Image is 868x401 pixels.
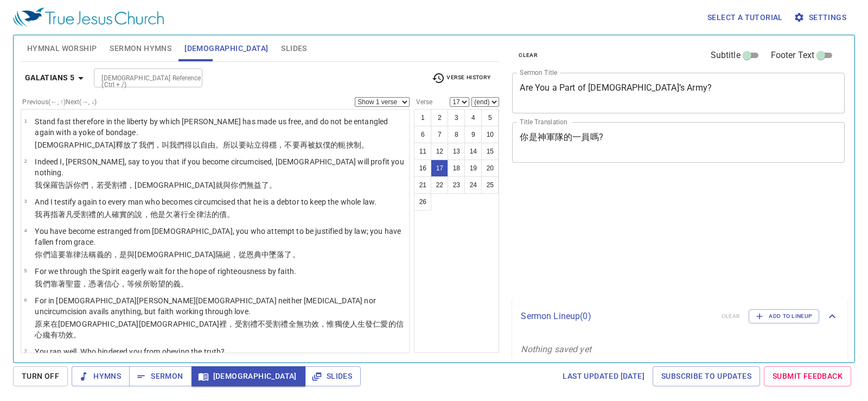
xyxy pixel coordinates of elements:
[771,49,815,62] span: Footer Text
[50,279,189,288] wg2249: 靠著聖靈
[431,176,448,194] button: 22
[80,370,121,383] span: Hymns
[88,181,277,189] wg5213: ，若
[22,99,97,105] label: Previous (←, ↑) Next (→, ↓)
[97,210,235,219] wg4059: 的人
[97,72,181,84] input: Type Bible Reference
[112,210,234,219] wg444: 確實的說
[127,181,277,189] wg4059: ，[DEMOGRAPHIC_DATA]
[464,126,482,143] button: 9
[35,278,296,289] p: 我們
[508,174,780,295] iframe: from-child
[414,160,431,177] button: 16
[212,210,234,219] wg3551: 的債
[703,8,787,28] button: Select a tutorial
[24,198,27,204] span: 3
[292,250,300,259] wg1601: 。
[512,298,847,334] div: Sermon Lineup(0)clearAdd to Lineup
[35,320,404,339] wg2424: 裡，受割禮
[50,250,300,259] wg3748: 這要靠
[73,181,277,189] wg3004: 你們
[431,109,448,126] button: 2
[173,279,188,288] wg1680: 義
[129,366,192,386] button: Sermon
[35,196,376,207] p: And I testify again to every man who becomes circumcised that he is a debtor to keep the whole law.
[35,180,406,190] p: 我
[711,49,741,62] span: Subtitle
[308,141,369,149] wg3825: 被奴僕
[414,99,432,105] label: Verse
[277,141,369,149] wg4739: ，不要
[43,181,277,189] wg1473: 保羅
[24,268,27,273] span: 5
[88,250,299,259] wg3551: 稱義
[35,139,406,150] p: [DEMOGRAPHIC_DATA]
[58,181,277,189] wg3972: 告訴
[431,126,448,143] button: 7
[116,141,369,149] wg5547: 釋放了
[35,116,406,138] p: Stand fast therefore in the liberty by which [PERSON_NAME] has made us free, and do not be entang...
[35,249,406,260] p: 你們
[119,279,188,288] wg4102: ，等候
[104,279,189,288] wg1537: 信心
[13,366,68,386] button: Turn Off
[181,279,188,288] wg1343: 。
[563,370,644,383] span: Last updated [DATE]
[25,71,74,85] b: Galatians 5
[414,193,431,211] button: 26
[792,8,851,28] button: Settings
[231,250,299,259] wg2673: ，從恩典
[254,181,277,189] wg3762: 益了
[414,109,431,126] button: 1
[464,109,482,126] button: 4
[281,42,307,55] span: Slides
[448,109,465,126] button: 3
[464,160,482,177] button: 19
[796,11,846,24] span: Settings
[104,181,277,189] wg1437: 受割禮
[464,176,482,194] button: 24
[521,310,712,323] p: Sermon Lineup ( 0 )
[35,295,406,317] p: For in [DEMOGRAPHIC_DATA][PERSON_NAME][DEMOGRAPHIC_DATA] neither [MEDICAL_DATA] nor uncircumcisio...
[35,156,406,178] p: Indeed I, [PERSON_NAME], say to you that if you become circumcised, [DEMOGRAPHIC_DATA] will profi...
[481,126,499,143] button: 10
[227,210,234,219] wg3781: 。
[512,49,544,62] button: clear
[481,109,499,126] button: 5
[519,50,538,60] span: clear
[24,158,27,164] span: 2
[143,210,235,219] wg3143: ，他是
[215,250,300,259] wg5547: 隔絕
[707,11,783,24] span: Select a tutorial
[215,181,277,189] wg5547: 就與你們
[432,72,490,85] span: Verse History
[72,366,130,386] button: Hymns
[756,311,812,321] span: Add to Lineup
[558,366,649,386] a: Last updated [DATE]
[481,160,499,177] button: 20
[104,250,300,259] wg1344: 的，是與
[50,210,235,219] wg3825: 指著凡
[73,330,81,339] wg1754: 。
[448,126,465,143] button: 8
[361,141,369,149] wg1758: 。
[35,320,404,339] wg5547: [DEMOGRAPHIC_DATA]
[448,143,465,160] button: 13
[165,210,234,219] wg2076: 欠著行
[35,266,296,277] p: For we through the Spirit eagerly wait for the hope of righteousness by faith.
[246,181,277,189] wg5209: 無
[27,42,97,55] span: Hymnal Worship
[81,279,188,288] wg4151: ，憑著
[431,160,448,177] button: 17
[21,68,92,88] button: Galatians 5
[215,141,369,149] wg1657: 。所以
[481,143,499,160] button: 15
[414,126,431,143] button: 6
[269,181,277,189] wg5623: 。
[749,309,819,323] button: Add to Lineup
[35,319,406,340] p: 原來
[184,42,268,55] span: [DEMOGRAPHIC_DATA]
[314,370,352,383] span: Slides
[346,141,369,149] wg2218: 挾制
